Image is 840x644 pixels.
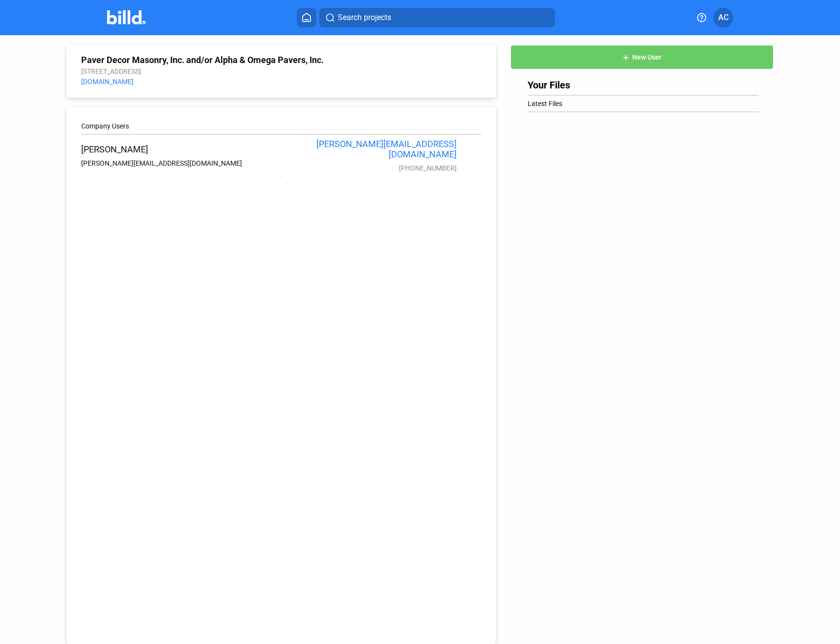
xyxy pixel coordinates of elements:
[81,144,269,154] div: [PERSON_NAME]
[81,159,269,167] div: [PERSON_NAME][EMAIL_ADDRESS][DOMAIN_NAME]
[81,67,481,75] div: [STREET_ADDRESS]
[269,164,457,172] div: [PHONE_NUMBER]
[718,12,729,23] span: AC
[319,8,555,27] button: Search projects
[528,79,759,91] div: Your Files
[81,55,481,65] div: Paver Decor Masonry, Inc. and/or Alpha & Omega Pavers, Inc.
[622,54,630,62] mat-icon: add
[81,78,133,86] a: [DOMAIN_NAME]
[632,54,662,62] span: New User
[713,8,733,27] button: AC
[338,12,391,23] span: Search projects
[463,150,475,162] mat-icon: delete
[528,100,759,107] div: Latest Files
[81,122,481,130] div: Company Users
[510,45,774,69] button: New User
[107,10,146,24] img: Billd Company Logo
[269,139,457,159] div: [PERSON_NAME][EMAIL_ADDRESS][DOMAIN_NAME]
